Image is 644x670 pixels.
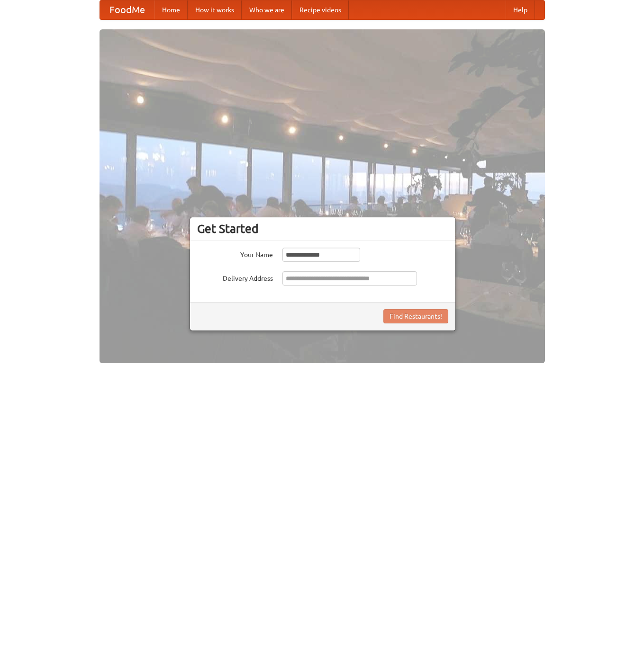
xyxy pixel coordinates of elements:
[292,0,349,19] a: Recipe videos
[383,309,448,323] button: Find Restaurants!
[154,0,188,19] a: Home
[197,248,273,259] label: Your Name
[506,0,535,19] a: Help
[197,222,448,236] h3: Get Started
[242,0,292,19] a: Who we are
[188,0,242,19] a: How it works
[197,271,273,283] label: Delivery Address
[100,0,154,19] a: FoodMe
